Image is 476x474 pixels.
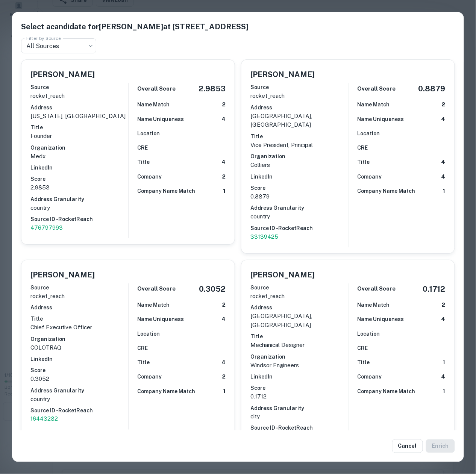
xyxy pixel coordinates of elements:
[30,315,128,323] h6: Title
[30,355,128,363] h6: LinkedIn
[30,83,128,91] h6: Source
[250,224,348,232] h6: Source ID - RocketReach
[138,344,148,352] h6: CRE
[30,415,128,424] a: 16443282
[30,292,128,301] p: rocket_reach
[358,158,370,166] h6: Title
[30,132,128,141] p: Founder
[250,212,348,221] p: country
[21,38,96,53] div: All Sources
[250,283,348,292] h6: Source
[30,303,128,312] h6: Address
[358,344,368,352] h6: CRE
[358,100,390,109] h6: Name Match
[358,144,368,152] h6: CRE
[250,373,348,381] h6: LinkedIn
[138,315,184,323] h6: Name Uniqueness
[138,330,160,338] h6: Location
[138,358,150,366] h6: Title
[30,103,128,112] h6: Address
[358,373,382,381] h6: Company
[250,152,348,161] h6: Organization
[138,285,176,293] h6: Overall Score
[441,158,446,167] h6: 4
[441,315,446,324] h6: 4
[138,301,170,309] h6: Name Match
[250,232,348,241] a: 33139425
[358,85,396,93] h6: Overall Score
[250,384,348,392] h6: Score
[30,144,128,152] h6: Organization
[443,387,446,396] h6: 1
[30,69,95,80] h5: [PERSON_NAME]
[441,115,446,124] h6: 4
[138,373,162,381] h6: Company
[358,387,415,395] h6: Company Name Match
[30,323,128,332] p: Chief Executive Officer
[30,223,128,232] p: 476797993
[221,115,226,124] h6: 4
[221,158,226,167] h6: 4
[358,358,370,366] h6: Title
[423,283,446,295] h5: 0.1712
[222,100,226,109] h6: 2
[138,187,196,195] h6: Company Name Match
[392,439,423,453] button: Cancel
[30,366,128,374] h6: Score
[221,358,226,367] h6: 4
[250,83,348,91] h6: Source
[138,115,184,123] h6: Name Uniqueness
[250,392,348,401] p: 0.1712
[250,404,348,412] h6: Address Granularity
[250,424,348,432] h6: Source ID - RocketReach
[250,192,348,201] p: 0.8879
[222,301,226,309] h6: 2
[26,35,61,41] label: Filter by Source
[138,158,150,166] h6: Title
[250,332,348,341] h6: Title
[138,173,162,181] h6: Company
[199,283,226,295] h5: 0.3052
[138,100,170,109] h6: Name Match
[138,144,148,152] h6: CRE
[30,183,128,192] p: 2.9853
[250,161,348,170] p: Colliers
[138,387,196,395] h6: Company Name Match
[30,343,128,352] p: COLOTRAQ
[30,406,128,415] h6: Source ID - RocketReach
[30,112,128,121] p: [US_STATE], [GEOGRAPHIC_DATA]
[221,315,226,324] h6: 4
[250,184,348,192] h6: Score
[30,374,128,383] p: 0.3052
[30,215,128,223] h6: Source ID - RocketReach
[30,123,128,132] h6: Title
[250,112,348,129] p: [GEOGRAPHIC_DATA], [GEOGRAPHIC_DATA]
[250,173,348,181] h6: LinkedIn
[30,283,128,292] h6: Source
[250,103,348,112] h6: Address
[138,129,160,138] h6: Location
[418,83,446,94] h5: 0.8879
[250,303,348,312] h6: Address
[30,386,128,395] h6: Address Granularity
[199,83,226,94] h5: 2.9853
[30,269,95,280] h5: [PERSON_NAME]
[138,85,176,93] h6: Overall Score
[30,91,128,100] p: rocket_reach
[443,358,446,367] h6: 1
[30,203,128,212] p: country
[250,269,315,280] h5: [PERSON_NAME]
[250,141,348,150] p: Vice President, Principal
[30,395,128,404] p: country
[223,387,226,396] h6: 1
[30,164,128,172] h6: LinkedIn
[21,21,455,32] h5: Select a candidate for [PERSON_NAME] at [STREET_ADDRESS]
[358,187,415,195] h6: Company Name Match
[30,175,128,183] h6: Score
[30,152,128,161] p: Medx
[250,292,348,301] p: rocket_reach
[358,301,390,309] h6: Name Match
[441,373,446,381] h6: 4
[250,91,348,100] p: rocket_reach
